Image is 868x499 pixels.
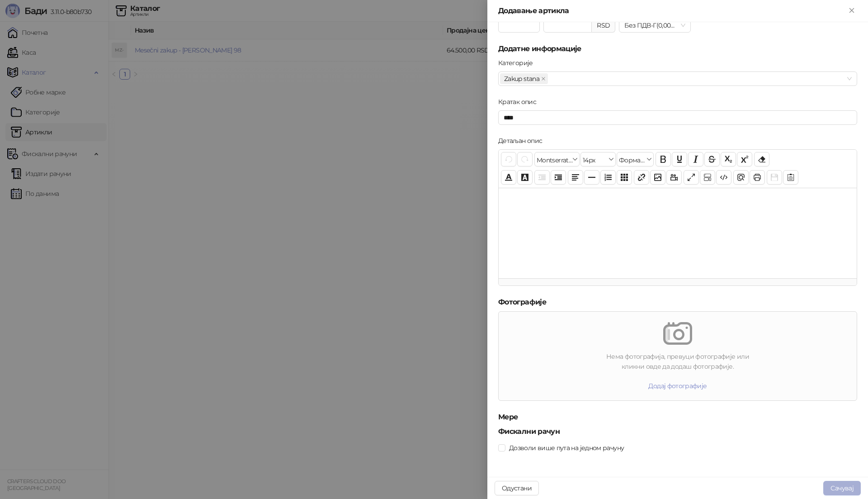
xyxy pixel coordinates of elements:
button: Одустани [495,481,539,495]
button: Подвучено [672,152,687,166]
button: Фонт [534,152,580,166]
button: Шаблон [783,170,798,185]
button: Штампај [750,170,765,185]
button: Приказ кода [716,170,731,185]
span: Zakup stana [504,74,539,84]
span: emptyНема фотографија, превуци фотографије иликликни овде да додаш фотографије.Додај фотографије [599,312,756,400]
div: RSD [592,18,615,33]
button: Видео [666,170,682,185]
button: Боја позадине [517,170,533,185]
button: Close [846,5,857,16]
button: Увлачење [551,170,566,185]
button: Поравнање [568,170,583,185]
button: Сачувај [767,170,782,185]
span: close [541,76,546,81]
label: Кратак опис [498,97,542,107]
button: Приказ преко целог екрана [684,170,699,185]
button: Прецртано [704,152,720,166]
button: Понови [517,152,533,166]
input: Кратак опис [498,110,857,125]
div: Нема фотографија, превуци фотографије или кликни овде да додаш фотографије. [606,352,749,371]
button: Прикажи блокове [700,170,715,185]
label: Категорије [498,58,538,68]
img: empty [663,319,692,348]
button: Сачувај [823,481,861,495]
h5: Додатне информације [498,43,857,54]
button: Преглед [733,170,749,185]
button: Хоризонтална линија [584,170,599,185]
button: Величина [580,152,616,166]
h5: Фотографије [498,297,857,308]
span: Дозволи више пута на једном рачуну [505,443,627,453]
button: Боја текста [501,170,516,185]
button: Уклони формат [754,152,769,166]
button: Слика [650,170,665,185]
button: Експонент [737,152,752,166]
button: Искошено [688,152,703,166]
button: Додај фотографије [641,379,714,393]
button: Формати [617,152,654,166]
label: Детаљан опис [498,136,548,146]
button: Поврати [501,152,516,166]
h5: Фискални рачун [498,426,857,437]
div: Додавање артикла [498,5,846,16]
button: Веза [634,170,649,185]
button: Извлачење [534,170,550,185]
button: Подебљано [656,152,671,166]
span: Без ПДВ - Г ( 0,00 %) [624,19,685,32]
button: Индексирано [721,152,736,166]
button: Листа [600,170,616,185]
span: Zakup stana [500,73,548,84]
h5: Мере [498,412,857,423]
button: Табела [617,170,632,185]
